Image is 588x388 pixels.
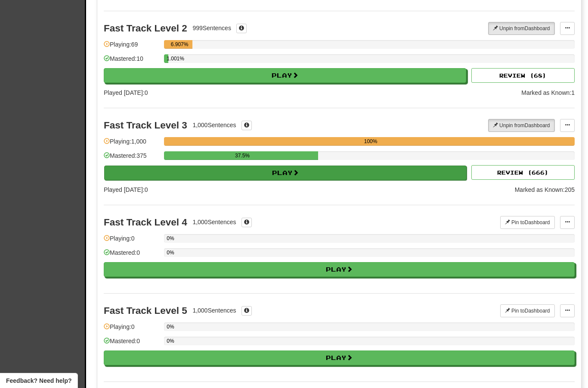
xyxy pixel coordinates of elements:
span: Open feedback widget [6,376,71,385]
div: Mastered: 10 [104,54,160,69]
div: Fast Track Level 5 [104,305,187,316]
div: Marked as Known: 205 [515,185,575,194]
div: Mastered: 0 [104,248,160,263]
div: Playing: 0 [104,234,160,248]
button: Play [104,262,575,277]
span: Played [DATE]: 0 [104,186,148,193]
button: Review (666) [471,165,575,180]
button: Pin toDashboard [500,216,555,229]
div: Fast Track Level 2 [104,23,187,34]
div: 37.5% [167,151,318,160]
button: Review (68) [471,68,575,83]
button: Unpin fromDashboard [488,119,555,132]
div: Playing: 0 [104,322,160,337]
div: 1.001% [167,54,168,63]
div: 100% [167,137,575,146]
div: Mastered: 0 [104,337,160,351]
button: Pin toDashboard [500,304,555,317]
div: Playing: 69 [104,40,160,54]
span: Played [DATE]: 0 [104,89,148,96]
div: Marked as Known: 1 [521,88,575,97]
div: Playing: 1,000 [104,137,160,151]
button: Unpin fromDashboard [488,22,555,35]
button: Play [104,166,467,180]
div: Fast Track Level 3 [104,120,187,131]
button: Play [104,350,575,365]
div: 6.907% [167,40,192,49]
div: 999 Sentences [192,24,231,32]
div: 1,000 Sentences [192,306,236,315]
div: 1,000 Sentences [192,121,236,129]
button: Play [104,68,466,83]
div: 1,000 Sentences [192,218,236,226]
div: Mastered: 375 [104,151,160,166]
div: Fast Track Level 4 [104,217,187,228]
